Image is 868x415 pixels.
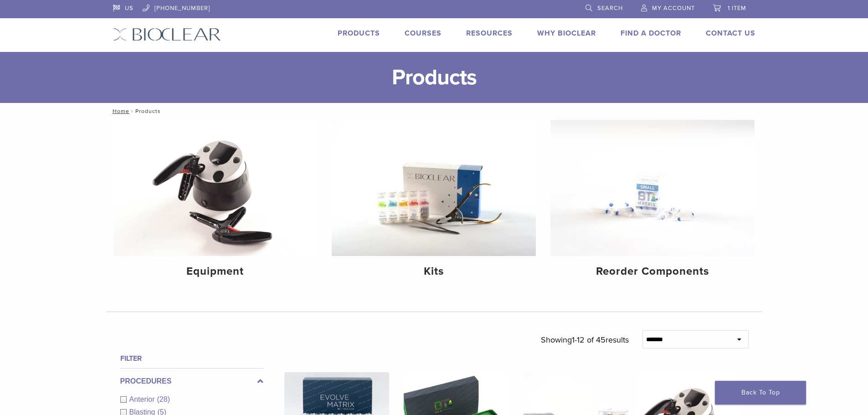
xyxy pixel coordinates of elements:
[550,120,755,286] a: Reorder Components
[120,353,263,364] h4: Filter
[652,5,695,12] span: My Account
[157,395,170,403] span: (28)
[597,5,623,12] span: Search
[120,376,263,387] label: Procedures
[558,263,747,280] h4: Reorder Components
[728,5,746,12] span: 1 item
[715,381,806,405] a: Back To Top
[106,103,762,119] nav: Products
[550,120,755,256] img: Reorder Components
[338,29,380,38] a: Products
[466,29,513,38] a: Resources
[621,29,681,38] a: Find A Doctor
[339,263,529,280] h4: Kits
[110,108,129,114] a: Home
[332,120,536,256] img: Kits
[121,263,310,280] h4: Equipment
[113,28,221,41] img: Bioclear
[129,395,157,403] span: Anterior
[541,330,629,349] p: Showing results
[113,120,318,286] a: Equipment
[537,29,596,38] a: Why Bioclear
[405,29,442,38] a: Courses
[572,335,606,345] span: 1-12 of 45
[129,109,135,113] span: /
[113,120,318,256] img: Equipment
[332,120,536,286] a: Kits
[706,29,755,38] a: Contact Us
